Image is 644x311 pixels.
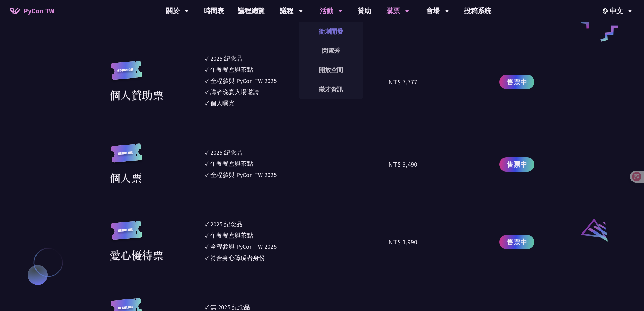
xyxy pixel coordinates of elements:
a: 開放空間 [299,62,363,78]
div: 全程參與 PyCon TW 2025 [210,242,277,251]
li: ✓ [205,87,389,96]
a: 徵才資訊 [299,81,363,97]
div: 午餐餐盒與茶點 [210,231,253,240]
a: 售票中 [499,157,534,172]
div: 全程參與 PyCon TW 2025 [210,170,277,179]
div: 個人票 [110,170,142,186]
li: ✓ [205,54,389,63]
img: regular.8f272d9.svg [110,221,143,247]
div: 符合身心障礙者身份 [210,253,265,262]
div: 午餐餐盒與茶點 [210,65,253,74]
div: 個人贊助票 [110,87,164,103]
span: PyCon TW [24,6,54,16]
div: 2025 紀念品 [210,148,242,157]
li: ✓ [205,253,389,262]
a: 售票中 [499,235,534,249]
div: NT$ 3,490 [388,159,418,170]
li: ✓ [205,98,389,108]
div: 個人曝光 [210,98,235,108]
img: regular.8f272d9.svg [110,143,143,170]
li: ✓ [205,231,389,240]
a: 閃電秀 [299,43,363,59]
img: Home icon of PyCon TW 2025 [10,7,20,14]
span: 售票中 [507,237,527,247]
img: Locale Icon [603,8,610,14]
div: 2025 紀念品 [210,220,242,229]
li: ✓ [205,159,389,168]
a: PyCon TW [3,2,61,19]
a: 售票中 [499,75,534,89]
span: 售票中 [507,77,527,87]
img: sponsor.43e6a3a.svg [110,61,143,87]
li: ✓ [205,65,389,74]
li: ✓ [205,76,389,85]
li: ✓ [205,220,389,229]
li: ✓ [205,170,389,179]
span: 售票中 [507,159,527,170]
li: ✓ [205,242,389,251]
div: 2025 紀念品 [210,54,242,63]
div: NT$ 7,777 [388,77,418,87]
div: 全程參與 PyCon TW 2025 [210,76,277,85]
div: NT$ 1,990 [388,237,418,247]
a: 衝刺開發 [299,23,363,39]
li: ✓ [205,148,389,157]
div: 講者晚宴入場邀請 [210,87,259,96]
div: 午餐餐盒與茶點 [210,159,253,168]
div: 愛心優待票 [110,247,164,263]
